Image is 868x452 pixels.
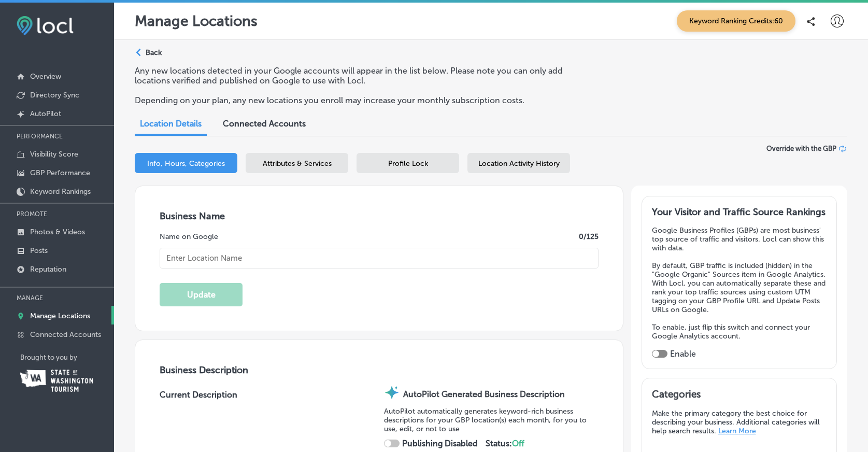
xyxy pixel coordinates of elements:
span: Profile Lock [388,159,428,168]
p: Manage Locations [135,12,258,30]
p: Visibility Score [30,150,78,159]
p: Back [146,48,162,57]
p: Manage Locations [30,312,90,320]
p: Connected Accounts [30,330,101,339]
h3: Your Visitor and Traffic Source Rankings [652,206,827,218]
p: Keyword Rankings [30,187,91,196]
p: Google Business Profiles (GBPs) are most business' top source of traffic and visitors. Locl can s... [652,226,827,252]
p: Overview [30,72,61,81]
button: Update [160,283,243,306]
p: Reputation [30,265,66,274]
p: GBP Performance [30,168,90,177]
input: Enter Location Name [160,248,599,269]
span: Off [512,439,524,448]
strong: Publishing Disabled [402,439,478,448]
p: Any new locations detected in your Google accounts will appear in the list below. Please note you... [135,66,598,86]
label: Name on Google [160,232,218,241]
h3: Business Description [160,364,599,376]
strong: Status: [486,439,524,448]
span: Info, Hours, Categories [147,159,225,168]
p: Posts [30,246,48,255]
span: Override with the GBP [766,145,836,152]
span: Keyword Ranking Credits: 60 [677,10,795,32]
p: Photos & Videos [30,228,85,236]
p: AutoPilot automatically generates keyword-rich business descriptions for your GBP location(s) eac... [384,407,598,433]
p: Directory Sync [30,91,79,100]
img: Washington Tourism [20,370,93,392]
h3: Categories [652,388,827,404]
h3: Business Name [160,210,599,222]
label: Enable [670,349,696,359]
strong: AutoPilot Generated Business Description [403,389,565,399]
p: Brought to you by [20,354,114,361]
span: Connected Accounts [223,119,306,129]
img: fda3e92497d09a02dc62c9cd864e3231.png [17,16,74,35]
p: To enable, just flip this switch and connect your Google Analytics account. [652,323,827,341]
span: Location Details [140,119,202,129]
a: Learn More [718,427,756,435]
p: By default, GBP traffic is included (hidden) in the "Google Organic" Sources item in Google Analy... [652,261,827,314]
span: Attributes & Services [263,159,332,168]
p: AutoPilot [30,109,61,118]
img: autopilot-icon [384,385,400,400]
span: Location Activity History [478,159,560,168]
label: 0 /125 [579,232,599,241]
p: Make the primary category the best choice for describing your business. Additional categories wil... [652,409,827,435]
p: Depending on your plan, any new locations you enroll may increase your monthly subscription costs. [135,95,598,105]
